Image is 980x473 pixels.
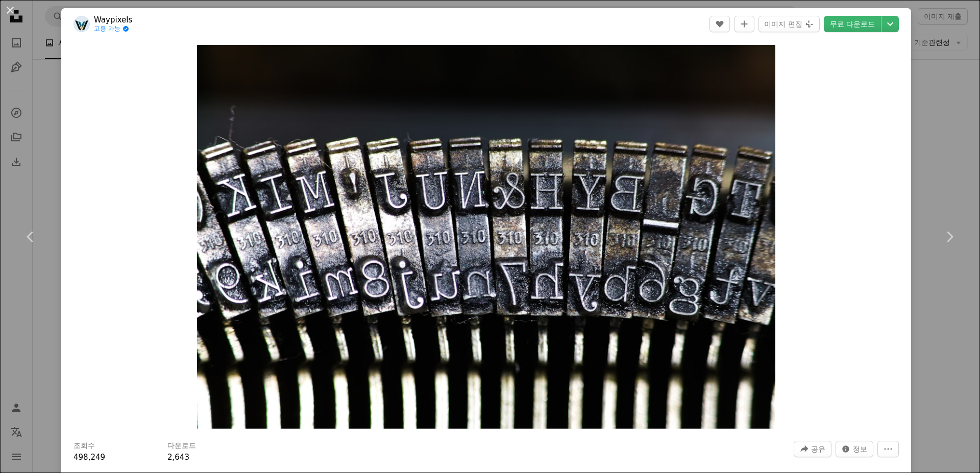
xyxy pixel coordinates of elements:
[877,441,899,457] button: 더 많은 작업
[73,453,105,462] span: 498,249
[853,441,867,457] span: 정보
[167,441,196,451] h3: 다운로드
[167,453,189,462] span: 2,643
[919,188,980,286] a: 다음
[758,16,819,32] button: 이미지 편집
[94,15,132,25] a: Waypixels
[709,16,730,32] button: 좋아요
[794,441,831,457] button: 이 이미지 공유
[881,16,899,32] button: 다운로드 크기 선택
[197,45,776,429] img: 오래된 타자기의 클로즈업
[94,25,132,33] a: 고용 가능
[824,16,881,32] a: 무료 다운로드
[811,441,825,457] span: 공유
[73,441,95,451] h3: 조회수
[197,45,776,429] button: 이 이미지 확대
[734,16,754,32] button: 컬렉션에 추가
[836,441,873,457] button: 이 이미지 관련 통계
[73,16,90,32] img: Waypixels의 프로필로 이동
